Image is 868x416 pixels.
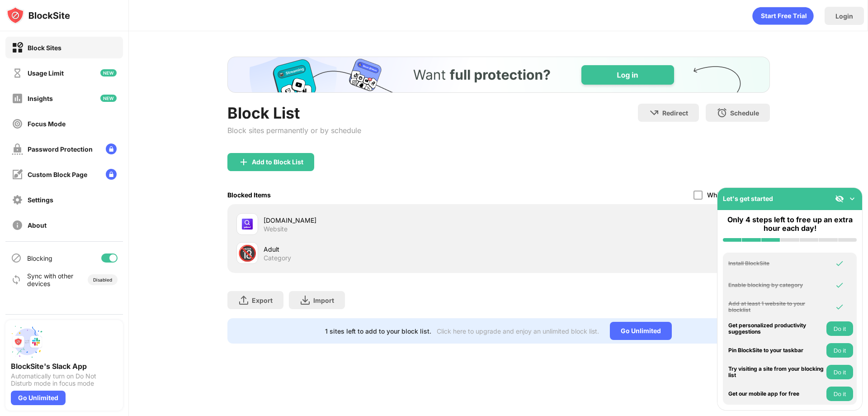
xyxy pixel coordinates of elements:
[27,254,52,262] div: Blocking
[28,44,61,52] div: Block Sites
[93,277,112,282] div: Disabled
[12,67,23,79] img: time-usage-off.svg
[242,219,253,230] img: favicons
[12,169,23,180] img: customize-block-page-off.svg
[728,301,824,314] div: Add at least 1 website to your blocklist
[848,194,857,203] img: omni-setup-toggle.svg
[826,365,853,379] button: Do it
[11,274,22,285] img: sync-icon.svg
[12,194,23,206] img: settings-off.svg
[28,145,93,153] div: Password Protection
[28,95,53,102] div: Insights
[11,253,22,263] img: blocking-icon.svg
[835,259,844,268] img: omni-check.svg
[723,195,773,202] div: Let's get started
[227,57,770,93] iframe: Banner
[752,7,814,25] div: animation
[12,118,23,129] img: focus-off.svg
[227,104,361,122] div: Block List
[437,327,599,335] div: Click here to upgrade and enjoy an unlimited block list.
[835,302,844,311] img: omni-check.svg
[264,225,288,233] div: Website
[707,191,753,199] div: Whitelist mode
[826,321,853,336] button: Do it
[11,325,43,358] img: push-slack.svg
[100,69,117,77] img: new-icon.svg
[11,391,66,405] div: Go Unlimited
[28,221,47,229] div: About
[28,196,53,204] div: Settings
[325,327,431,335] div: 1 sites left to add to your block list.
[12,42,23,53] img: block-on.svg
[238,244,257,263] div: 🔞
[835,194,844,203] img: eye-not-visible.svg
[826,387,853,401] button: Do it
[28,120,66,128] div: Focus Mode
[11,362,118,371] div: BlockSite's Slack App
[264,244,499,254] div: Adult
[264,215,499,225] div: [DOMAIN_NAME]
[6,6,70,24] img: logo-blocksite.svg
[662,109,688,117] div: Redirect
[835,281,844,290] img: omni-check.svg
[28,171,87,178] div: Custom Block Page
[227,126,361,135] div: Block sites permanently or by schedule
[313,296,334,304] div: Import
[252,296,273,304] div: Export
[730,109,759,117] div: Schedule
[835,12,853,20] div: Login
[27,272,74,287] div: Sync with other devices
[100,95,117,102] img: new-icon.svg
[728,347,824,354] div: Pin BlockSite to your taskbar
[12,143,23,155] img: password-protection-off.svg
[728,260,824,267] div: Install BlockSite
[723,215,857,233] div: Only 4 steps left to free up an extra hour each day!
[106,143,117,154] img: lock-menu.svg
[728,366,824,379] div: Try visiting a site from your blocking list
[826,343,853,358] button: Do it
[11,373,118,387] div: Automatically turn on Do Not Disturb mode in focus mode
[252,158,303,166] div: Add to Block List
[728,282,824,288] div: Enable blocking by category
[728,322,824,335] div: Get personalized productivity suggestions
[106,169,117,180] img: lock-menu.svg
[728,391,824,397] div: Get our mobile app for free
[264,254,291,262] div: Category
[12,220,23,231] img: about-off.svg
[610,322,672,340] div: Go Unlimited
[28,69,64,77] div: Usage Limit
[12,93,23,104] img: insights-off.svg
[227,191,271,199] div: Blocked Items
